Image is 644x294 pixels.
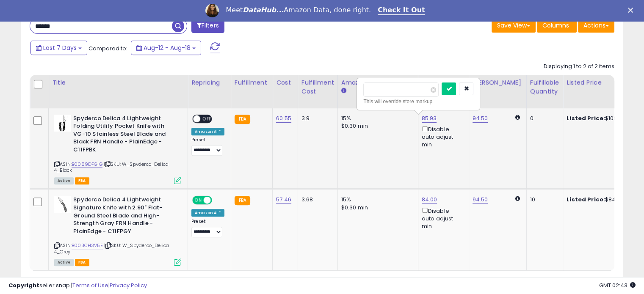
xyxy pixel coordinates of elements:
[422,114,437,123] a: 85.93
[205,4,219,17] img: Profile image for Georgie
[75,177,89,184] span: FBA
[191,78,227,87] div: Repricing
[8,281,39,289] strong: Copyright
[628,8,636,13] div: Close
[341,78,415,87] div: Amazon Fees
[363,97,473,106] div: This will override store markup
[243,6,284,14] i: DataHub...
[73,196,176,237] b: Spyderco Delica 4 Lightweight Signature Knife with 2.90" Flat-Ground Steel Blade and High-Strengt...
[567,78,640,87] div: Listed Price
[473,114,488,123] a: 94.50
[54,115,181,184] div: ASIN:
[191,219,224,238] div: Preset:
[530,78,559,96] div: Fulfillable Quantity
[30,41,87,55] button: Last 7 Days
[88,44,127,52] span: Compared to:
[193,197,204,204] span: ON
[567,114,605,122] b: Listed Price:
[567,115,637,122] div: $108.21
[537,18,577,33] button: Columns
[301,115,331,122] div: 3.9
[544,63,614,71] div: Displaying 1 to 2 of 2 items
[422,195,437,204] a: 84.00
[578,18,614,33] button: Actions
[54,259,74,266] span: All listings currently available for purchase on Amazon
[567,195,605,203] b: Listed Price:
[341,87,346,95] small: Amazon Fees.
[110,281,147,289] a: Privacy Policy
[52,78,184,87] div: Title
[211,197,224,204] span: OFF
[301,78,334,96] div: Fulfillment Cost
[75,259,89,266] span: FBA
[72,242,103,249] a: B003CH3V5E
[422,206,462,231] div: Disable auto adjust min
[473,195,488,204] a: 94.50
[530,196,556,203] div: 10
[599,281,636,289] span: 2025-08-26 02:43 GMT
[276,114,291,123] a: 60.55
[301,196,331,203] div: 3.68
[8,282,147,290] div: seller snap | |
[54,115,71,132] img: 31p66yS1+NL._SL40_.jpg
[54,161,169,173] span: | SKU: W_Spyderco_Delica 4_Black
[54,177,74,184] span: All listings currently available for purchase on Amazon
[72,281,108,289] a: Terms of Use
[276,78,294,87] div: Cost
[530,115,556,122] div: 0
[43,44,77,52] span: Last 7 Days
[341,204,412,212] div: $0.30 min
[341,196,412,203] div: 15%
[515,115,520,120] i: Calculated using Dynamic Max Price.
[422,124,462,149] div: Disable auto adjust min
[73,115,176,156] b: Spyderco Delica 4 Lightweight Folding Utility Pocket Knife with VG-10 Stainless Steel Blade and B...
[191,18,224,33] button: Filters
[144,44,191,52] span: Aug-12 - Aug-18
[378,6,425,15] a: Check It Out
[492,18,536,33] button: Save View
[54,196,71,213] img: 31PsLrAddaL._SL40_.jpg
[473,78,523,87] div: [PERSON_NAME]
[54,196,181,265] div: ASIN:
[131,41,201,55] button: Aug-12 - Aug-18
[54,242,169,255] span: | SKU: W_Spyderco_Delica 4_Grey
[235,78,269,87] div: Fulfillment
[567,196,637,203] div: $84.00
[341,115,412,122] div: 15%
[341,122,412,130] div: $0.30 min
[72,161,102,168] a: B0089DFGIG
[191,209,224,217] div: Amazon AI *
[200,115,214,122] span: OFF
[542,21,569,30] span: Columns
[235,196,250,205] small: FBA
[226,6,371,14] div: Meet Amazon Data, done right.
[191,137,224,156] div: Preset:
[235,115,250,124] small: FBA
[276,195,291,204] a: 57.46
[191,128,224,135] div: Amazon AI *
